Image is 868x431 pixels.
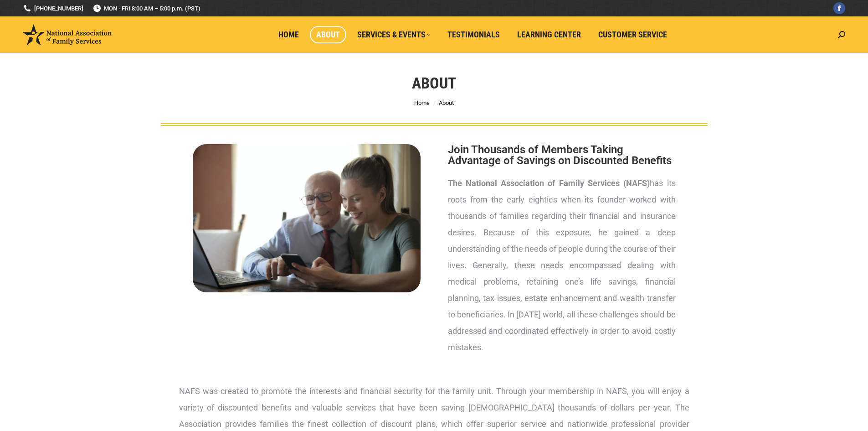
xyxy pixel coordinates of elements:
[316,30,340,40] span: About
[357,30,430,40] span: Services & Events
[310,26,346,43] a: About
[448,178,650,188] strong: The National Association of Family Services (NAFS)
[448,175,676,356] p: has its roots from the early eighties when its founder worked with thousands of families regardin...
[414,99,430,106] a: Home
[598,30,667,40] span: Customer Service
[193,144,421,292] img: About National Association of Family Services
[511,26,587,43] a: Learning Center
[278,30,299,40] span: Home
[447,30,500,40] span: Testimonials
[448,144,676,166] h2: Join Thousands of Members Taking Advantage of Savings on Discounted Benefits
[833,2,845,14] a: Facebook page opens in new window
[412,73,456,93] h1: About
[517,30,581,40] span: Learning Center
[92,4,200,13] span: MON - FRI 8:00 AM – 5:00 p.m. (PST)
[23,24,112,45] img: National Association of Family Services
[272,26,305,43] a: Home
[23,4,83,13] a: [PHONE_NUMBER]
[592,26,673,43] a: Customer Service
[439,99,454,106] span: About
[441,26,506,43] a: Testimonials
